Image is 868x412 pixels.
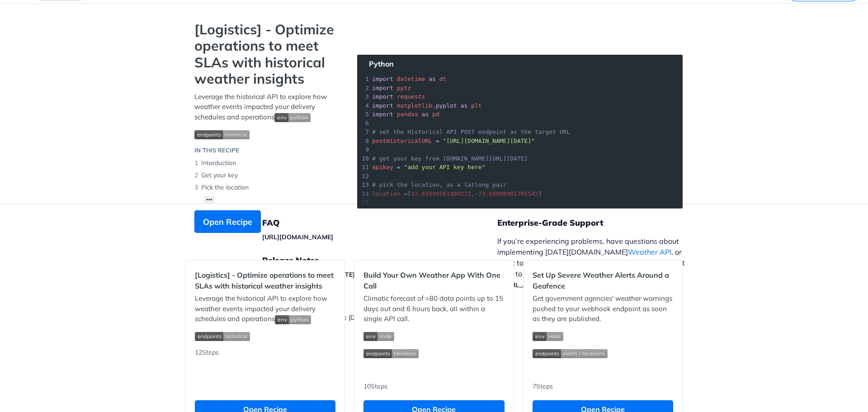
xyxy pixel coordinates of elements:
a: Weather API [628,247,671,256]
strong: [Logistics] - Optimize operations to meet SLAs with historical weather insights [194,21,339,87]
span: Expand image [195,331,335,341]
h2: Set Up Severe Weather Alerts Around a Geofence [533,270,673,291]
img: endpoint [195,332,250,341]
h5: Release Notes [262,255,497,266]
li: Get your key [194,169,339,181]
span: Expand image [363,348,504,358]
img: env [533,332,563,341]
div: 12 Steps [195,348,335,396]
span: Open Recipe [203,216,252,228]
div: 7 Steps [533,386,673,396]
div: IN THIS RECIPE [194,146,239,155]
span: Expand image [533,331,673,341]
h2: [Logistics] - Optimize operations to meet SLAs with historical weather insights [195,270,335,291]
li: Intorduction [194,157,339,169]
span: Expand image [274,113,311,121]
p: Climatic forecast of >80 data points up to 15 days out and 6 hours back, all within a single API ... [363,294,504,324]
span: Expand image [275,314,311,323]
img: env [363,332,394,341]
span: Expand image [363,331,504,341]
button: Open Recipe [194,210,261,233]
img: endpoint [533,349,608,358]
img: endpoint [363,349,419,358]
p: Get government agencies' weather warnings pushed to your webhook endpoint as soon as they are pub... [533,294,673,324]
span: Expand image [533,348,673,358]
button: ••• [203,196,215,204]
p: Leverage the historical API to explore how weather events impacted your delivery schedules and op... [195,294,335,324]
img: env [275,315,311,324]
img: Run in Postman [533,365,590,379]
p: Leverage the historical API to explore how weather events impacted your delivery schedules and op... [194,92,339,123]
li: Pick the location [194,181,339,194]
span: Expand image [194,129,339,139]
a: Expand image [533,367,590,376]
img: endpoint [194,130,250,139]
a: Expand image [363,367,421,376]
div: 10 Steps [363,386,504,396]
img: Run in Postman [363,365,421,379]
h2: Build Your Own Weather App With One Call [363,270,504,291]
img: env [274,113,311,122]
